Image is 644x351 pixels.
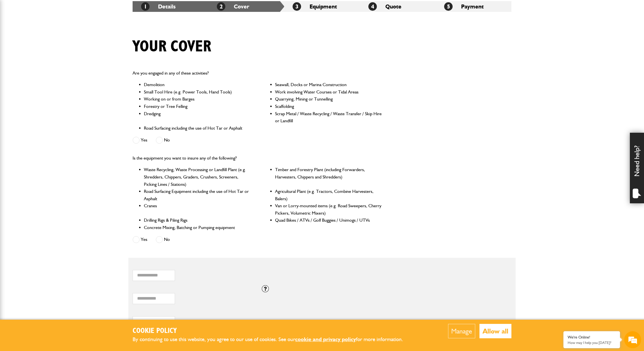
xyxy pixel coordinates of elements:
li: Timber and Forestry Plant (including Forwarders, Harvesters, Chippers and Shredders) [275,166,382,188]
input: Enter your phone number [7,86,103,98]
li: Work involving Water Courses or Tidal Areas [275,88,382,96]
label: Yes [133,236,147,243]
li: Small Tool Hire (e.g. Power Tools, Hand Tools) [144,88,251,96]
button: Allow all [479,324,511,338]
li: Van or Lorry-mounted items (e.g. Road Sweepers, Cherry Pickers, Volumetric Mixers) [275,202,382,217]
li: Road Surfacing Equipment including the use of Hot Tar or Asphalt [144,188,251,202]
span: 5 [444,2,453,11]
li: Waste Recycling, Waste Processing or Landfill Plant (e.g. Shredders, Chippers, Graders, Crushers,... [144,166,251,188]
p: How may I help you today? [568,341,616,345]
div: Chat with us now [29,32,95,39]
h2: Cookie Policy [133,327,412,335]
span: 3 [293,2,301,11]
span: 2 [217,2,225,11]
li: Forestry or Tree Felling [144,103,251,110]
li: Quote [360,1,436,12]
p: By continuing to use this website, you agree to our use of cookies. See our for more information. [133,335,412,344]
h1: Your cover [133,37,211,56]
li: Agricultural Plant (e.g. Tractors, Combine Harvesters, Balers) [275,188,382,202]
label: No [156,137,170,144]
li: Payment [436,1,511,12]
em: Start Chat [77,174,103,182]
label: No [156,236,170,243]
p: Is the equipment you want to insure any of the following? [133,154,382,162]
div: Minimize live chat window [93,3,106,16]
a: cookie and privacy policy [295,336,356,343]
li: Demolition [144,81,251,88]
label: Yes [133,137,147,144]
li: Equipment [284,1,360,12]
li: Road Surfacing including the use of Hot Tar or Asphalt [144,125,251,132]
li: Quarrying, Mining or Tunnelling [275,95,382,103]
input: Enter your email address [7,69,103,81]
li: Cover [208,1,284,12]
p: Are you engaged in any of these activities? [133,69,382,77]
img: d_20077148190_company_1631870298795_20077148190 [10,31,24,39]
li: Concrete Mixing, Batching or Pumping equipment [144,224,251,231]
li: Seawall, Docks or Marina Construction [275,81,382,88]
div: Need help? [630,133,644,203]
li: Scaffolding [275,103,382,110]
button: Manage [448,324,475,338]
li: Working on or from Barges [144,95,251,103]
li: Quad Bikes / ATVs / Golf Buggies / Unimogs / UTVs [275,217,382,224]
textarea: Type your message and hit 'Enter' [7,102,103,169]
li: Cranes [144,202,251,217]
li: Drilling Rigs & Piling Rigs [144,217,251,224]
li: Scrap Metal / Waste Recycling / Waste Transfer / Skip Hire or Landfill [275,110,382,125]
li: Dredging [144,110,251,125]
input: Enter your last name [7,52,103,65]
a: 1Details [141,3,176,10]
span: 1 [141,2,150,11]
span: 4 [368,2,377,11]
div: We're Online! [568,335,616,340]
